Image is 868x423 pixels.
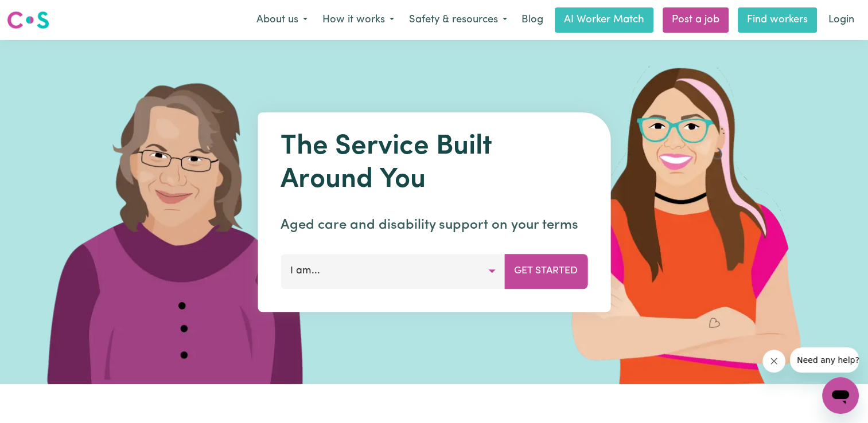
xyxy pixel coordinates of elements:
[281,215,587,236] p: Aged care and disability support on your terms
[790,347,859,373] iframe: Message from company
[7,8,69,17] span: Need any help?
[402,8,515,32] button: Safety & resources
[762,350,785,373] iframe: Close message
[663,7,729,33] a: Post a job
[249,8,315,32] button: About us
[7,7,49,33] a: Careseekers logo
[281,131,587,197] h1: The Service Built Around You
[315,8,402,32] button: How it works
[281,254,505,288] button: I am...
[515,7,550,33] a: Blog
[555,7,653,33] a: AI Worker Match
[738,7,817,33] a: Find workers
[504,254,587,288] button: Get Started
[822,377,859,414] iframe: Button to launch messaging window
[822,7,861,33] a: Login
[7,10,49,30] img: Careseekers logo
